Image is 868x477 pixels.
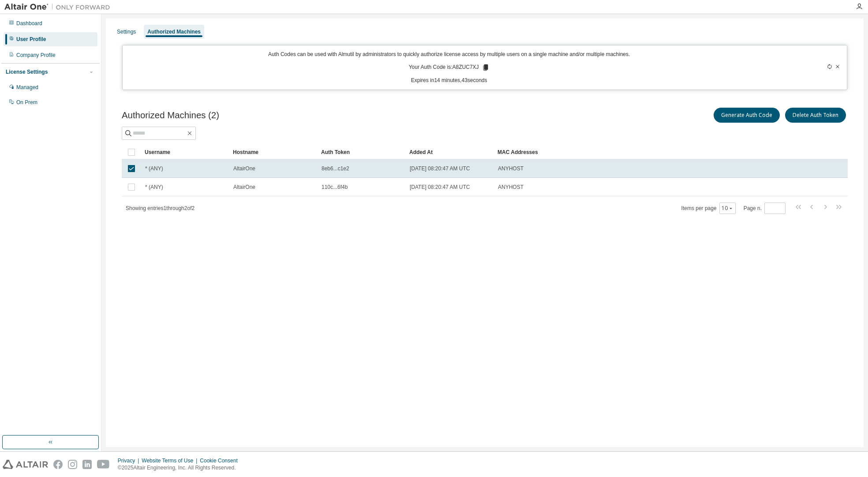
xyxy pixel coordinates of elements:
span: [DATE] 08:20:47 AM UTC [410,165,470,172]
div: User Profile [16,36,46,43]
span: 110c...6f4b [322,184,348,191]
img: instagram.svg [68,460,77,469]
span: Authorized Machines (2) [122,110,219,120]
span: Page n. [744,203,786,214]
button: Delete Auth Token [785,108,846,123]
p: Your Auth Code is: A8ZUC7XJ [409,64,490,71]
div: Auth Token [321,145,402,159]
span: Items per page [681,203,736,214]
div: Website Terms of Use [142,457,200,464]
div: Dashboard [16,20,42,27]
span: * (ANY) [145,184,163,191]
div: On Prem [16,99,37,106]
p: Expires in 14 minutes, 43 seconds [128,77,770,84]
span: 8eb6...c1e2 [322,165,349,172]
div: Username [145,145,226,159]
span: * (ANY) [145,165,163,172]
p: © 2025 Altair Engineering, Inc. All Rights Reserved. [118,464,243,472]
div: MAC Addresses [498,145,755,159]
div: Settings [117,28,136,35]
div: Authorized Machines [147,28,201,35]
img: youtube.svg [97,460,110,469]
span: AltairOne [233,184,255,191]
div: Company Profile [16,52,56,59]
div: Added At [409,145,490,159]
div: Hostname [233,145,314,159]
button: 10 [722,205,733,212]
img: facebook.svg [53,460,63,469]
button: Generate Auth Code [714,108,780,123]
img: altair_logo.svg [3,460,48,469]
p: Auth Codes can be used with Almutil by administrators to quickly authorize license access by mult... [128,51,770,58]
div: License Settings [6,68,48,75]
div: Cookie Consent [200,457,243,464]
img: linkedin.svg [82,460,92,469]
span: Showing entries 1 through 2 of 2 [126,205,195,211]
div: Managed [16,84,38,91]
img: Altair One [4,3,115,11]
span: AltairOne [233,165,255,172]
span: ANYHOST [498,184,524,191]
span: ANYHOST [498,165,524,172]
div: Privacy [118,457,142,464]
span: [DATE] 08:20:47 AM UTC [410,184,470,191]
